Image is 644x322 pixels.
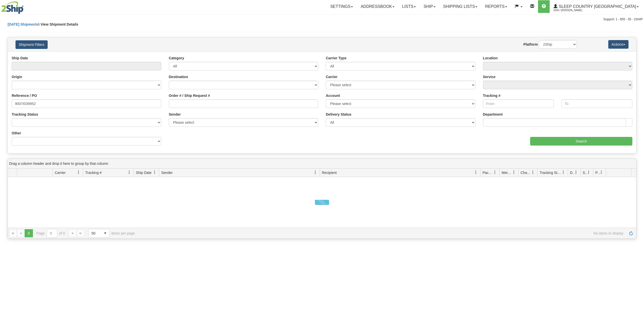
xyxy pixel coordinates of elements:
label: Ship Date [12,56,28,61]
span: Page 0 [25,229,33,237]
label: Tracking # [483,93,500,98]
a: Sleep Country [GEOGRAPHIC_DATA] 2044 / [PERSON_NAME] [550,0,642,13]
a: Carrier filter column settings [74,168,83,177]
a: Recipient filter column settings [472,168,480,177]
label: Tracking Status [12,112,38,117]
a: Tracking Status filter column settings [559,168,568,177]
label: Reference / PO [12,93,37,98]
label: Sender [169,112,181,117]
label: Order # / Ship Request # [169,93,210,98]
label: Service [483,74,496,79]
div: grid grouping header [8,159,636,169]
span: 2044 / [PERSON_NAME] [553,8,592,13]
label: Location [483,56,498,61]
label: Platform [523,42,538,47]
span: items per page [88,229,135,238]
input: To [561,99,632,108]
a: Addressbook [357,0,398,13]
label: Carrier [326,74,337,79]
input: From [483,99,554,108]
span: Sleep Country [GEOGRAPHIC_DATA] [558,4,636,9]
span: Pickup Status [595,170,600,175]
span: No items to display [142,231,623,235]
a: Charge filter column settings [529,168,537,177]
span: Tracking Status [540,170,562,175]
span: Tracking # [85,170,102,175]
span: Weight [502,170,512,175]
a: Shipping lists [439,0,481,13]
span: \ View Shipment Details [39,22,78,26]
span: Recipient [322,170,337,175]
span: Packages [482,170,493,175]
div: Support: 1 - 855 - 55 - 2SHIP [1,17,643,22]
label: Category [169,56,184,61]
span: Page sizes drop down [88,229,110,238]
span: Delivery Status [570,170,574,175]
button: Shipment Filters [15,40,48,49]
a: Tracking # filter column settings [125,168,134,177]
a: Lists [398,0,420,13]
span: Shipment Issues [583,170,587,175]
img: logo2044.jpg [1,1,24,14]
a: Sender filter column settings [311,168,320,177]
a: Weight filter column settings [510,168,518,177]
a: Refresh [627,229,635,237]
a: Packages filter column settings [491,168,499,177]
label: Department [483,112,503,117]
a: Reports [481,0,511,13]
a: Pickup Status filter column settings [597,168,606,177]
span: Charge [521,170,531,175]
span: select [101,229,109,237]
span: Page of 0 [37,229,65,238]
span: 50 [92,231,98,236]
label: Delivery Status [326,112,351,117]
label: Account [326,93,340,98]
label: Other [12,131,21,136]
label: Carrier Type [326,56,346,61]
a: Ship [420,0,439,13]
span: Sender [161,170,173,175]
span: Ship Date [136,170,151,175]
a: [DATE] Shipments [8,22,39,26]
input: Search [530,137,632,146]
label: Origin [12,74,22,79]
label: Destination [169,74,188,79]
iframe: chat widget [632,135,643,187]
a: Ship Date filter column settings [150,168,159,177]
button: Actions [608,40,629,49]
a: Shipment Issues filter column settings [584,168,593,177]
a: Settings [326,0,357,13]
a: Delivery Status filter column settings [572,168,580,177]
span: Carrier [55,170,66,175]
